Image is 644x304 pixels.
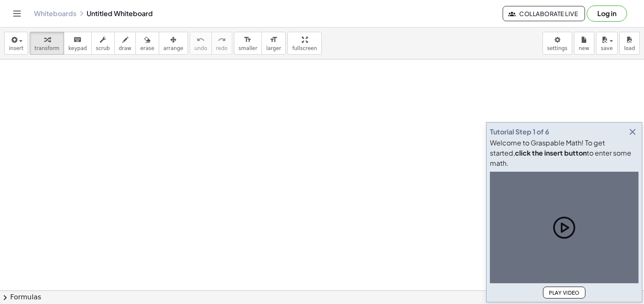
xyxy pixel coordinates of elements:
[244,35,252,45] i: format_size
[624,45,635,51] span: load
[34,9,76,18] a: Whiteboards
[262,32,286,55] button: format_sizelarger
[114,32,136,55] button: draw
[190,32,212,55] button: undoundo
[543,32,572,55] button: settings
[596,32,618,55] button: save
[91,32,115,55] button: scrub
[510,10,578,17] span: Collaborate Live
[140,45,154,51] span: erase
[287,32,321,55] button: fullscreen
[515,148,587,157] b: click the insert button
[587,6,627,22] button: Log in
[547,45,568,51] span: settings
[119,45,132,51] span: draw
[548,290,580,296] span: Play Video
[34,45,59,51] span: transform
[619,32,640,55] button: load
[234,32,262,55] button: format_sizesmaller
[9,45,23,51] span: insert
[266,45,281,51] span: larger
[292,45,317,51] span: fullscreen
[68,45,87,51] span: keypad
[503,6,585,21] button: Collaborate Live
[543,287,585,298] button: Play Video
[490,138,638,168] div: Welcome to Graspable Math! To get started, to enter some math.
[197,35,205,45] i: undo
[216,45,228,51] span: redo
[159,32,188,55] button: arrange
[218,35,226,45] i: redo
[270,35,278,45] i: format_size
[73,35,82,45] i: keyboard
[10,7,24,20] button: Toggle navigation
[194,45,207,51] span: undo
[64,32,92,55] button: keyboardkeypad
[239,45,257,51] span: smaller
[135,32,159,55] button: erase
[579,45,589,51] span: new
[574,32,594,55] button: new
[490,127,549,137] div: Tutorial Step 1 of 6
[601,45,613,51] span: save
[96,45,110,51] span: scrub
[211,32,232,55] button: redoredo
[163,45,183,51] span: arrange
[4,32,28,55] button: insert
[30,32,64,55] button: transform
